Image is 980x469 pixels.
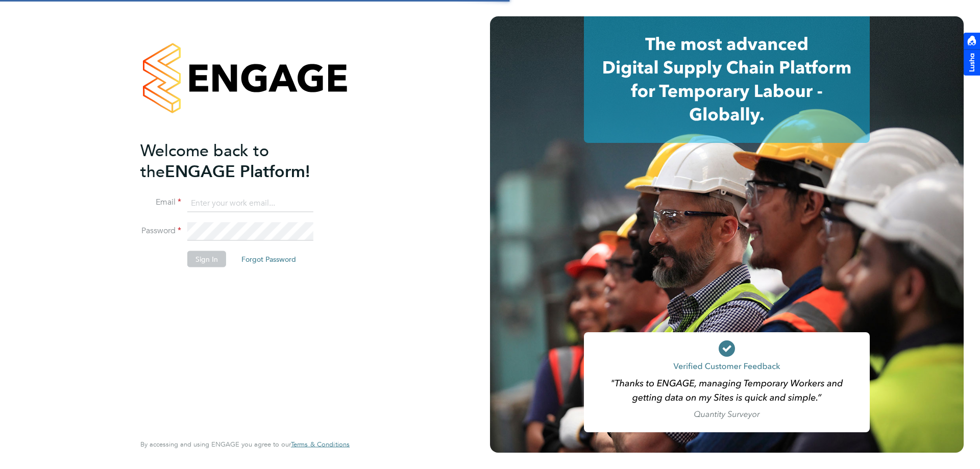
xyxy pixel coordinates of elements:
[140,140,339,182] h2: ENGAGE Platform!
[291,440,350,449] span: Terms & Conditions
[187,194,313,212] input: Enter your work email...
[140,226,181,236] label: Password
[291,440,350,449] a: Terms & Conditions
[140,440,350,449] span: By accessing and using ENGAGE you agree to our
[187,251,226,267] button: Sign In
[233,251,304,267] button: Forgot Password
[140,197,181,208] label: Email
[140,140,269,181] span: Welcome back to the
